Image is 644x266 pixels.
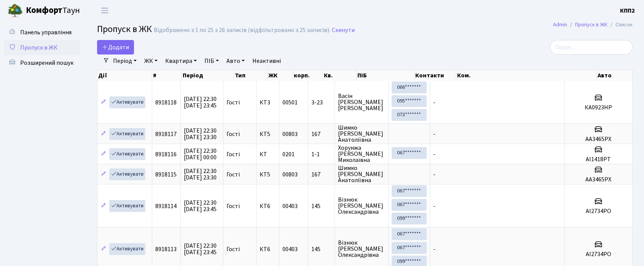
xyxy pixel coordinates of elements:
[155,245,177,253] span: 8918113
[20,28,72,37] span: Панель управління
[597,70,633,81] th: Авто
[433,130,435,138] span: -
[568,251,629,258] h5: AI2734PO
[184,199,217,213] span: [DATE] 22:30 [DATE] 23:45
[109,168,145,180] a: Активувати
[433,150,435,159] span: -
[155,150,177,159] span: 8918116
[184,167,217,182] span: [DATE] 22:30 [DATE] 23:30
[20,43,57,52] span: Пропуск в ЖК
[260,171,276,178] span: КТ5
[311,151,332,157] span: 1-1
[8,3,23,18] img: logo.png
[260,131,276,137] span: КТ5
[260,203,276,209] span: КТ6
[311,171,332,178] span: 167
[226,203,240,209] span: Гості
[311,99,332,106] span: 3-23
[109,243,145,255] a: Активувати
[260,151,276,157] span: КТ
[223,54,248,67] a: Авто
[109,148,145,160] a: Активувати
[311,246,332,252] span: 145
[97,70,152,81] th: Дії
[433,170,435,179] span: -
[311,203,332,209] span: 145
[553,21,567,29] a: Admin
[260,246,276,252] span: КТ6
[260,99,276,106] span: КТ3
[414,70,456,81] th: Контакти
[95,4,114,17] button: Переключити навігацію
[338,145,385,163] span: Хорунжа [PERSON_NAME] Миколаївна
[568,176,629,183] h5: AA3465PX
[282,98,298,107] span: 00501
[97,22,152,36] span: Пропуск в ЖК
[184,95,217,110] span: [DATE] 22:30 [DATE] 23:45
[568,136,629,143] h5: AA3465PX
[162,54,200,67] a: Квартира
[4,55,80,71] a: Розширений пошук
[155,130,177,138] span: 8918117
[109,200,145,212] a: Активувати
[182,70,234,81] th: Період
[575,21,607,29] a: Пропуск в ЖК
[282,170,298,179] span: 00803
[282,245,298,253] span: 00403
[155,202,177,210] span: 8918114
[26,4,80,17] span: Таун
[338,240,385,258] span: Візнюк [PERSON_NAME] Олександрівна
[234,70,268,81] th: Тип
[155,170,177,179] span: 8918115
[357,70,414,81] th: ПІБ
[155,98,177,107] span: 8918118
[20,59,73,67] span: Розширений пошук
[607,21,633,29] li: Список
[4,25,80,40] a: Панель управління
[268,70,293,81] th: ЖК
[226,171,240,178] span: Гості
[26,4,62,16] b: Комфорт
[338,93,385,111] span: Васін [PERSON_NAME] [PERSON_NAME]
[282,130,298,138] span: 00803
[620,6,635,15] b: КПП2
[226,151,240,157] span: Гості
[433,245,435,253] span: -
[141,54,161,67] a: ЖК
[152,70,182,81] th: #
[542,17,644,33] nav: breadcrumb
[226,99,240,106] span: Гості
[456,70,597,81] th: Ком.
[184,147,217,162] span: [DATE] 22:30 [DATE] 00:00
[201,54,222,67] a: ПІБ
[568,156,629,163] h5: AI1418PT
[109,128,145,140] a: Активувати
[249,54,284,67] a: Неактивні
[110,54,140,67] a: Період
[433,202,435,210] span: -
[97,40,134,54] a: Додати
[568,104,629,111] h5: КА0923НР
[293,70,323,81] th: корп.
[620,6,635,15] a: КПП2
[338,165,385,183] span: Шимко [PERSON_NAME] Анатоліївна
[311,131,332,137] span: 167
[154,27,330,34] div: Відображено з 1 по 25 з 26 записів (відфільтровано з 25 записів).
[568,208,629,215] h5: AI2734PO
[226,131,240,137] span: Гості
[338,125,385,143] span: Шимко [PERSON_NAME] Анатоліївна
[338,197,385,215] span: Візнюк [PERSON_NAME] Олександрівна
[184,127,217,141] span: [DATE] 22:30 [DATE] 23:30
[282,150,295,159] span: 0201
[109,96,145,108] a: Активувати
[433,98,435,107] span: -
[282,202,298,210] span: 00403
[226,246,240,252] span: Гості
[4,40,80,55] a: Пропуск в ЖК
[323,70,357,81] th: Кв.
[184,242,217,256] span: [DATE] 22:30 [DATE] 23:45
[332,27,355,34] a: Скинути
[102,43,129,51] span: Додати
[550,40,633,54] input: Пошук...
